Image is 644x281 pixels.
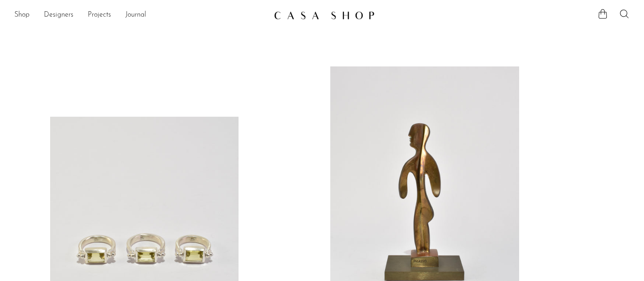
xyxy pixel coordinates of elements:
[88,9,111,21] a: Projects
[14,9,30,21] a: Shop
[125,9,146,21] a: Journal
[14,8,267,23] nav: Desktop navigation
[14,8,267,23] ul: NEW HEADER MENU
[44,9,73,21] a: Designers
